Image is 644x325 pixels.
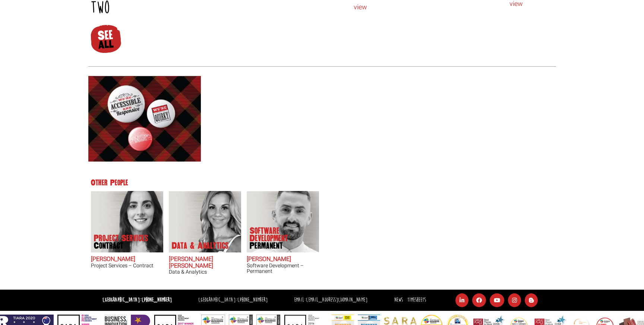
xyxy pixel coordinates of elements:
a: view [247,2,367,13]
h3: Data & Analytics [169,269,241,275]
h2: [PERSON_NAME] [91,256,163,263]
a: [PHONE_NUMBER] [142,296,172,303]
h3: Project Services – Contract [91,263,163,268]
h2: [PERSON_NAME] [247,256,319,263]
p: Data & Analytics [172,242,229,249]
span: Contract [94,242,148,249]
a: News [394,296,403,303]
li: Email: [292,295,369,306]
a: [PHONE_NUMBER] [237,296,268,303]
p: Software Development [250,227,309,249]
img: Claire Sheerin does Project Services Contract [92,191,163,252]
a: Timesheets [407,296,426,303]
li: [GEOGRAPHIC_DATA]: [196,295,269,306]
p: Project Services [94,235,148,249]
h4: Other People [91,179,553,187]
h2: [PERSON_NAME] [PERSON_NAME] [169,256,241,269]
h3: Software Development – Permanent [247,263,319,274]
img: Anna-Maria Julie does Data & Analytics [170,191,241,252]
img: Liam Cox does Software Development Permanent [247,191,319,252]
strong: [GEOGRAPHIC_DATA]: [102,296,172,303]
img: See All Jobs [90,24,121,54]
span: Permanent [250,242,309,249]
a: [EMAIL_ADDRESS][DOMAIN_NAME] [306,296,367,303]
